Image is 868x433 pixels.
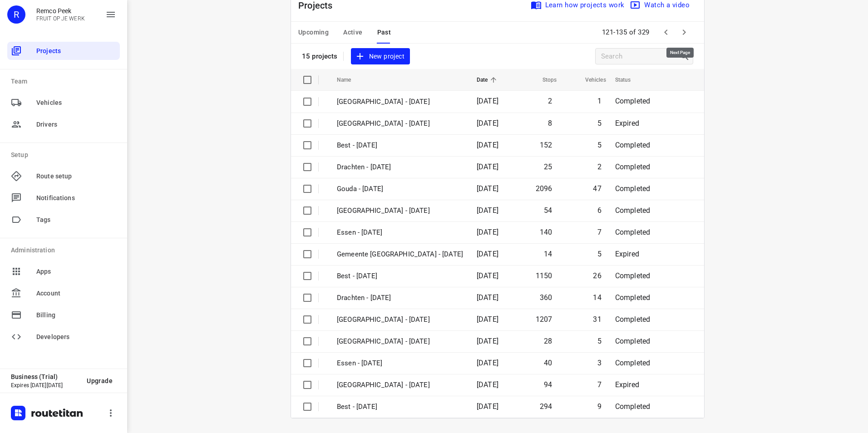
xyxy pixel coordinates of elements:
[593,315,601,324] span: 31
[615,97,651,105] span: Completed
[337,206,463,216] p: Antwerpen - Wednesday
[356,51,404,62] span: New project
[593,271,601,280] span: 26
[337,140,463,151] p: Best - Thursday
[477,119,498,128] span: [DATE]
[337,271,463,281] p: Best - Wednesday
[597,250,602,258] span: 5
[337,97,463,107] p: Antwerpen - Thursday
[337,402,463,412] p: Best - Tuesday
[477,141,498,149] span: [DATE]
[597,380,602,389] span: 7
[7,167,120,185] div: Route setup
[337,315,463,325] p: Zwolle - Wednesday
[477,293,498,302] span: [DATE]
[7,328,120,346] div: Developers
[536,184,552,193] span: 2096
[544,250,552,258] span: 14
[544,359,552,367] span: 40
[597,359,602,367] span: 3
[536,271,552,280] span: 1150
[36,7,85,15] p: Remco Peek
[477,380,498,389] span: [DATE]
[597,119,602,128] span: 5
[544,380,552,389] span: 94
[597,402,602,411] span: 9
[477,315,498,324] span: [DATE]
[540,141,552,149] span: 152
[36,15,85,22] p: FRUIT OP JE WERK
[615,337,651,345] span: Completed
[36,267,116,276] span: Apps
[601,49,679,64] input: Search projects
[477,271,498,280] span: [DATE]
[657,23,675,41] span: Previous Page
[615,402,651,411] span: Completed
[36,215,116,225] span: Tags
[597,206,602,215] span: 6
[36,120,116,129] span: Drivers
[615,271,651,280] span: Completed
[597,141,602,149] span: 5
[540,293,552,302] span: 360
[337,358,463,369] p: Essen - Tuesday
[540,228,552,236] span: 140
[593,293,601,302] span: 14
[7,284,120,302] div: Account
[597,97,602,105] span: 1
[11,382,79,389] p: Expires [DATE][DATE]
[36,332,116,342] span: Developers
[615,359,651,367] span: Completed
[87,377,113,384] span: Upgrade
[36,289,116,298] span: Account
[7,5,25,24] div: R
[36,172,116,181] span: Route setup
[377,27,391,38] span: Past
[548,97,552,105] span: 2
[615,206,651,215] span: Completed
[79,373,120,389] button: Upgrade
[548,119,552,128] span: 8
[351,48,410,65] button: New project
[597,337,602,345] span: 5
[7,306,120,324] div: Billing
[598,23,653,42] span: 121-135 of 329
[11,150,120,160] p: Setup
[615,315,651,324] span: Completed
[615,184,651,193] span: Completed
[337,336,463,347] p: Antwerpen - Tuesday
[573,74,606,85] span: Vehicles
[11,77,120,86] p: Team
[615,250,639,258] span: Expired
[36,310,116,320] span: Billing
[544,162,552,171] span: 25
[615,293,651,302] span: Completed
[36,46,116,56] span: Projects
[597,162,602,171] span: 2
[337,162,463,172] p: Drachten - Thursday
[337,184,463,194] p: Gouda - Wednesday
[615,141,651,149] span: Completed
[615,228,651,236] span: Completed
[7,42,120,60] div: Projects
[337,380,463,390] p: Gemeente Rotterdam - Tuesday
[544,206,552,215] span: 54
[298,27,329,38] span: Upcoming
[7,262,120,280] div: Apps
[7,93,120,112] div: Vehicles
[477,402,498,411] span: [DATE]
[679,51,693,62] div: Search
[477,337,498,345] span: [DATE]
[544,337,552,345] span: 28
[11,373,79,380] p: Business (Trial)
[337,74,363,85] span: Name
[477,184,498,193] span: [DATE]
[337,227,463,238] p: Essen - Wednesday
[477,250,498,258] span: [DATE]
[7,115,120,133] div: Drivers
[540,402,552,411] span: 294
[36,98,116,108] span: Vehicles
[597,228,602,236] span: 7
[593,184,601,193] span: 47
[615,162,651,171] span: Completed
